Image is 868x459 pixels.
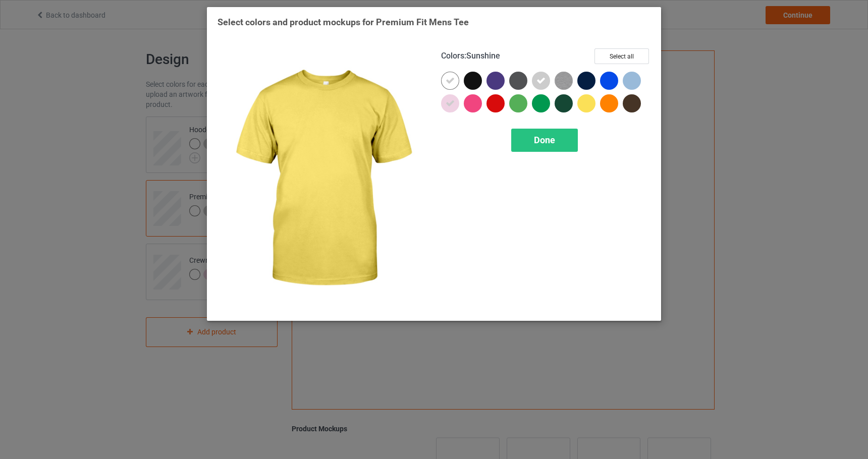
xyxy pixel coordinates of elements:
[466,51,500,61] span: Sunshine
[218,17,469,27] span: Select colors and product mockups for Premium Fit Mens Tee
[534,135,555,145] span: Done
[441,51,500,62] h4: :
[594,48,649,64] button: Select all
[441,51,464,61] span: Colors
[555,72,573,90] img: heather_texture.png
[218,48,427,310] img: regular.jpg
